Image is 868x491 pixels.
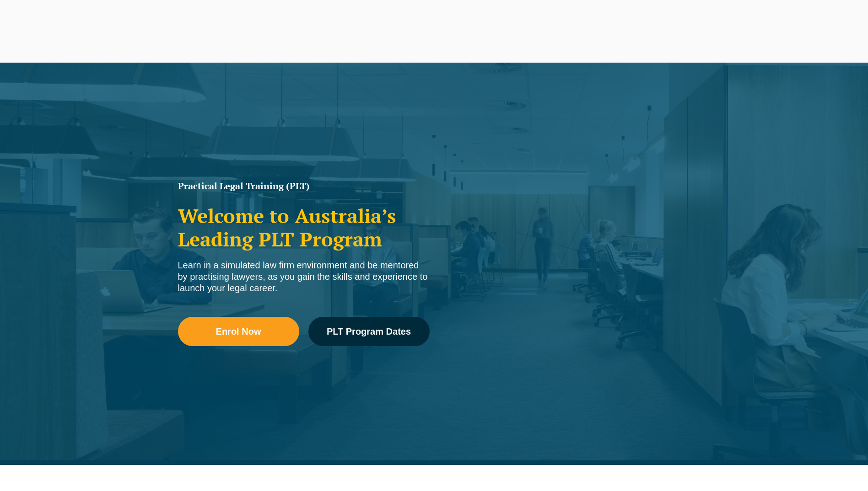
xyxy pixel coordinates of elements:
span: Enrol Now [216,327,261,336]
h1: Practical Legal Training (PLT) [178,181,430,191]
h2: Welcome to Australia’s Leading PLT Program [178,204,430,251]
a: Enrol Now [178,317,299,346]
a: PLT Program Dates [308,317,430,346]
span: PLT Program Dates [327,327,411,336]
div: Learn in a simulated law firm environment and be mentored by practising lawyers, as you gain the ... [178,260,430,294]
